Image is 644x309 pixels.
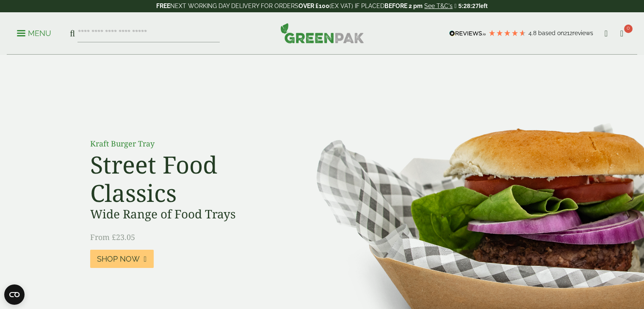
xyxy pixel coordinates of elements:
[564,30,572,36] span: 212
[90,150,281,207] h2: Street Food Classics
[616,29,627,38] i: Cart
[458,3,478,9] span: 5:28:27
[4,284,25,305] button: Open CMP widget
[624,25,633,33] span: 0
[479,3,488,9] span: left
[601,29,611,38] i: My Account
[538,30,564,36] span: Based on
[90,232,135,242] span: From £23.05
[528,30,538,36] span: 4.8
[572,30,593,36] span: reviews
[90,250,154,268] a: Shop Now
[97,254,140,264] span: Shop Now
[17,28,51,39] p: Menu
[90,138,281,149] p: Kraft Burger Tray
[156,3,170,9] strong: FREE
[384,3,423,9] strong: BEFORE 2 pm
[449,30,486,36] img: REVIEWS.io
[280,23,364,43] img: GreenPak Supplies
[17,28,51,37] a: Menu
[616,27,627,40] a: 0
[424,3,453,9] a: See T&C's
[90,207,281,221] h3: Wide Range of Food Trays
[299,3,329,9] strong: OVER £100
[488,29,526,37] div: 4.79 Stars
